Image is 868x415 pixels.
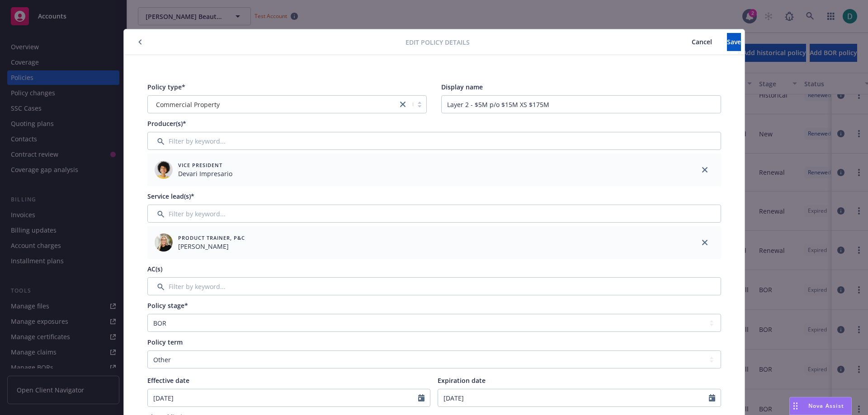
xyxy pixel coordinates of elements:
[699,237,710,248] a: close
[152,100,393,109] span: Commercial Property
[397,99,408,110] a: close
[147,132,721,150] input: Filter by keyword...
[677,33,727,51] button: Cancel
[808,402,844,410] span: Nova Assist
[789,397,852,415] button: Nova Assist
[438,376,486,385] span: Expiration date
[406,37,470,47] span: Edit policy details
[147,83,185,91] span: Policy type*
[147,301,188,310] span: Policy stage*
[155,233,173,252] img: employee photo
[155,161,173,179] img: employee photo
[148,389,419,406] input: MM/DD/YYYY
[692,37,712,46] span: Cancel
[147,265,162,273] span: AC(s)
[727,33,741,51] button: Save
[178,169,232,178] span: Devari Impresario
[790,397,801,415] div: Drag to move
[147,119,186,128] span: Producer(s)*
[147,205,721,223] input: Filter by keyword...
[709,394,715,401] svg: Calendar
[147,277,721,295] input: Filter by keyword...
[699,164,710,175] a: close
[418,394,425,401] svg: Calendar
[727,37,741,46] span: Save
[178,242,245,251] span: [PERSON_NAME]
[178,234,245,242] span: Product Trainer, P&C
[147,338,183,346] span: Policy term
[438,389,709,406] input: MM/DD/YYYY
[147,192,194,201] span: Service lead(s)*
[178,161,232,169] span: Vice President
[441,83,483,91] span: Display name
[147,376,189,385] span: Effective date
[156,100,220,109] span: Commercial Property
